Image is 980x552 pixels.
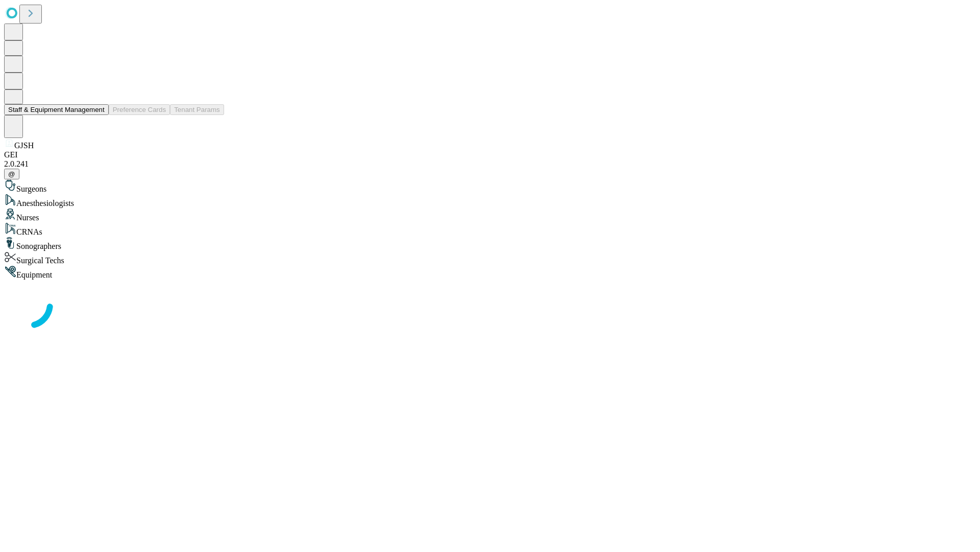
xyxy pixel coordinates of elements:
[109,104,170,115] button: Preference Cards
[4,179,976,194] div: Surgeons
[4,104,109,115] button: Staff & Equipment Management
[4,150,976,159] div: GEI
[4,159,976,169] div: 2.0.241
[4,237,976,251] div: Sonographers
[4,265,976,280] div: Equipment
[4,169,19,179] button: @
[4,194,976,208] div: Anesthesiologists
[4,251,976,265] div: Surgical Techs
[8,170,15,178] span: @
[14,141,34,150] span: GJSH
[4,222,976,237] div: CRNAs
[4,208,976,222] div: Nurses
[170,104,224,115] button: Tenant Params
